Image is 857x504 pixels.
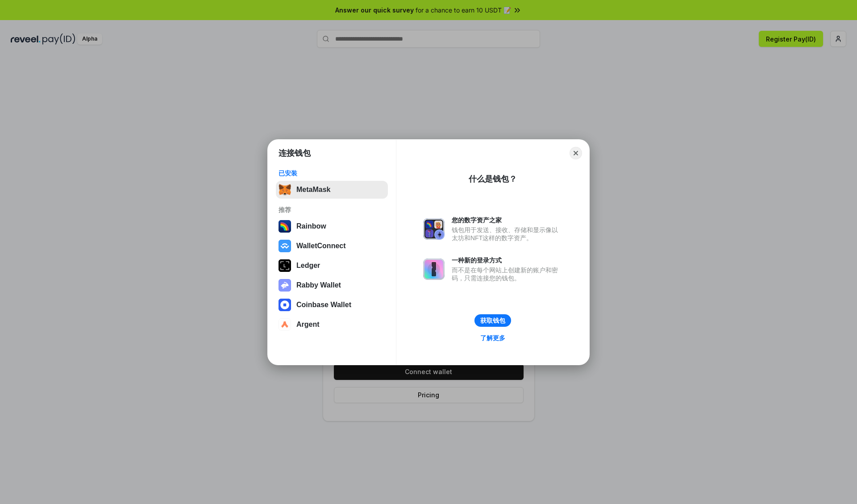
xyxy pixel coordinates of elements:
[276,217,388,235] button: Rainbow
[296,222,326,230] div: Rainbow
[279,148,311,158] h1: 连接钱包
[279,220,291,233] img: svg+xml,%3Csvg%20width%3D%22120%22%20height%3D%22120%22%20viewBox%3D%220%200%20120%20120%22%20fil...
[474,314,511,327] button: 获取钱包
[475,332,511,344] a: 了解更多
[279,206,385,214] div: 推荐
[279,279,291,292] img: svg+xml,%3Csvg%20xmlns%3D%22http%3A%2F%2Fwww.w3.org%2F2000%2Fsvg%22%20fill%3D%22none%22%20viewBox...
[279,240,291,252] img: svg+xml,%3Csvg%20width%3D%2228%22%20height%3D%2228%22%20viewBox%3D%220%200%2028%2028%22%20fill%3D...
[452,216,562,224] div: 您的数字资产之家
[296,301,351,309] div: Coinbase Wallet
[570,147,582,159] button: Close
[296,262,320,270] div: Ledger
[480,334,505,342] div: 了解更多
[469,174,517,184] div: 什么是钱包？
[296,186,330,194] div: MetaMask
[279,318,291,331] img: svg+xml,%3Csvg%20width%3D%2228%22%20height%3D%2228%22%20viewBox%3D%220%200%2028%2028%22%20fill%3D...
[276,296,388,314] button: Coinbase Wallet
[423,218,445,240] img: svg+xml,%3Csvg%20xmlns%3D%22http%3A%2F%2Fwww.w3.org%2F2000%2Fsvg%22%20fill%3D%22none%22%20viewBox...
[423,258,445,280] img: svg+xml,%3Csvg%20xmlns%3D%22http%3A%2F%2Fwww.w3.org%2F2000%2Fsvg%22%20fill%3D%22none%22%20viewBox...
[276,237,388,255] button: WalletConnect
[480,317,505,325] div: 获取钱包
[276,181,388,199] button: MetaMask
[296,242,346,250] div: WalletConnect
[276,276,388,294] button: Rabby Wallet
[296,281,341,289] div: Rabby Wallet
[279,183,291,196] img: svg+xml,%3Csvg%20fill%3D%22none%22%20height%3D%2233%22%20viewBox%3D%220%200%2035%2033%22%20width%...
[279,259,291,272] img: svg+xml,%3Csvg%20xmlns%3D%22http%3A%2F%2Fwww.w3.org%2F2000%2Fsvg%22%20width%3D%2228%22%20height%3...
[452,226,562,242] div: 钱包用于发送、接收、存储和显示像以太坊和NFT这样的数字资产。
[276,257,388,275] button: Ledger
[452,266,562,282] div: 而不是在每个网站上创建新的账户和密码，只需连接您的钱包。
[452,256,562,264] div: 一种新的登录方式
[276,316,388,333] button: Argent
[279,299,291,311] img: svg+xml,%3Csvg%20width%3D%2228%22%20height%3D%2228%22%20viewBox%3D%220%200%2028%2028%22%20fill%3D...
[296,321,320,329] div: Argent
[279,169,385,177] div: 已安装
